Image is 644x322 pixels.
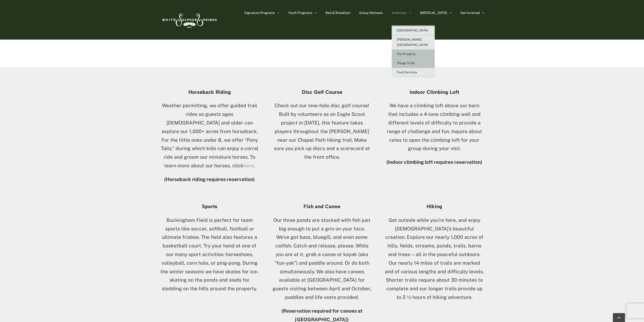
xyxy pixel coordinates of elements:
[397,29,428,32] span: [GEOGRAPHIC_DATA]
[392,59,435,68] a: Things To Do
[164,176,255,182] strong: (Horseback riding requires reservation)
[397,52,415,56] span: The Property
[397,70,417,74] span: Food Services
[272,204,372,209] h4: Fish and Canoe
[244,11,275,14] span: Signature Programs
[392,26,435,35] a: [GEOGRAPHIC_DATA]
[392,35,435,50] a: [PERSON_NAME][GEOGRAPHIC_DATA]
[397,61,415,65] span: Things To Do
[160,89,259,95] h4: Horseback Riding
[272,89,372,95] h4: Disc Golf Course
[160,216,259,293] p: Buckingham Field is perfect for team sports like soccer, softball, football or ultimate frisbee. ...
[160,204,259,209] h4: Sports
[160,101,259,170] p: Weather permitting, we offer guided trail rides so guests ages [DEMOGRAPHIC_DATA] and older can e...
[392,50,435,59] a: The Property
[386,159,482,165] strong: (Indoor climbing loft requires reservation)
[420,11,447,14] span: [MEDICAL_DATA]
[160,8,218,32] img: White Sulphur Springs Logo
[460,11,480,14] span: Get Involved
[272,101,372,162] p: Check out our nine-hole disc golf course! Built by volunteers as an Eagle Scout project in [DATE]...
[392,11,407,14] span: Amenities
[288,11,312,14] span: Youth Programs
[385,204,484,209] h4: Hiking
[385,89,484,95] h4: Indoor Climbing Loft
[385,216,484,302] p: Get outside while you’re here, and enjoy [DEMOGRAPHIC_DATA]’s beautiful creation. Explore our nea...
[243,163,254,168] a: here
[392,68,435,77] a: Food Services
[326,11,350,14] span: Bed & Breakfast
[359,11,383,14] span: Group Retreats
[385,101,484,153] p: We have a climbing loft above our barn that includes a 4-lane climbing wall and different levels ...
[397,38,428,47] span: [PERSON_NAME][GEOGRAPHIC_DATA]
[272,216,372,302] p: Our three ponds are stocked with fish just big enough to put a grin on your face. We’ve got bass,...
